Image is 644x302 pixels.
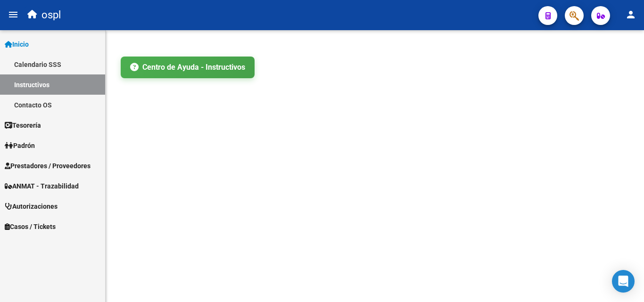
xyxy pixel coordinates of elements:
span: Prestadores / Proveedores [5,161,91,171]
span: Autorizaciones [5,201,58,212]
span: ospl [41,5,61,25]
div: Open Intercom Messenger [612,270,635,293]
span: ANMAT - Trazabilidad [5,181,79,191]
span: Padrón [5,140,35,151]
mat-icon: person [625,9,636,20]
span: Tesorería [5,120,41,131]
mat-icon: menu [8,9,19,20]
a: Centro de Ayuda - Instructivos [121,57,255,78]
span: Inicio [5,39,29,49]
span: Casos / Tickets [5,221,56,232]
